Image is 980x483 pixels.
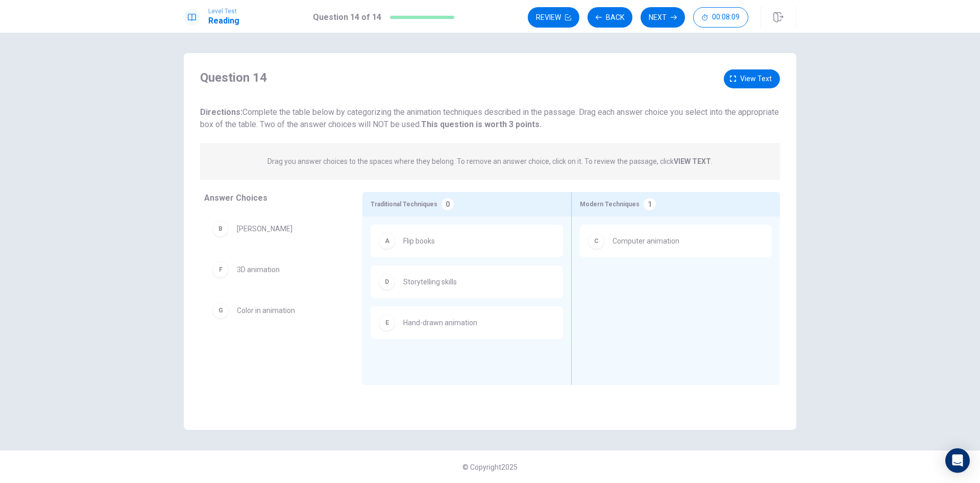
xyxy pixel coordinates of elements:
[379,274,395,290] div: D
[204,253,346,286] div: F3D animation
[528,7,579,28] button: Review
[212,261,229,278] div: F
[237,223,292,235] span: [PERSON_NAME]
[200,107,779,129] span: Complete the table below by categorizing the animation techniques described in the passage. Drag ...
[421,119,542,129] b: This question is worth 3 points.
[208,8,239,15] span: Level Test
[724,69,780,88] button: View text
[204,294,346,327] div: GColor in animation
[371,306,563,339] div: EHand-drawn animation
[740,73,772,85] span: View text
[580,225,772,257] div: CComputer animation
[462,463,518,471] span: © Copyright 2025
[442,198,454,210] div: 0
[212,221,229,237] div: B
[403,317,477,329] span: Hand-drawn animation
[612,235,679,247] span: Computer animation
[712,13,740,21] span: 00:08:09
[945,448,970,473] div: Open Intercom Messenger
[200,69,267,86] h4: Question 14
[371,265,563,298] div: DStorytelling skills
[693,7,748,28] button: 00:08:09
[641,7,685,28] button: Next
[200,107,242,117] strong: Directions:
[313,11,381,23] h1: Question 14 of 14
[580,198,640,210] span: Modern Techniques
[587,7,632,28] button: Back
[379,315,395,331] div: E
[588,233,604,249] div: C
[371,198,437,210] span: Traditional Techniques
[204,193,267,203] span: Answer Choices
[237,263,280,276] span: 3D animation
[204,212,346,245] div: B[PERSON_NAME]
[212,302,229,319] div: G
[674,157,711,165] strong: VIEW TEXT
[644,198,656,210] div: 1
[403,276,457,288] span: Storytelling skills
[237,304,295,317] span: Color in animation
[208,15,239,27] h1: Reading
[371,225,563,257] div: AFlip books
[403,235,435,247] span: Flip books
[267,155,713,167] p: Drag you answer choices to the spaces where they belong. To remove an answer choice, click on it....
[379,233,395,249] div: A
